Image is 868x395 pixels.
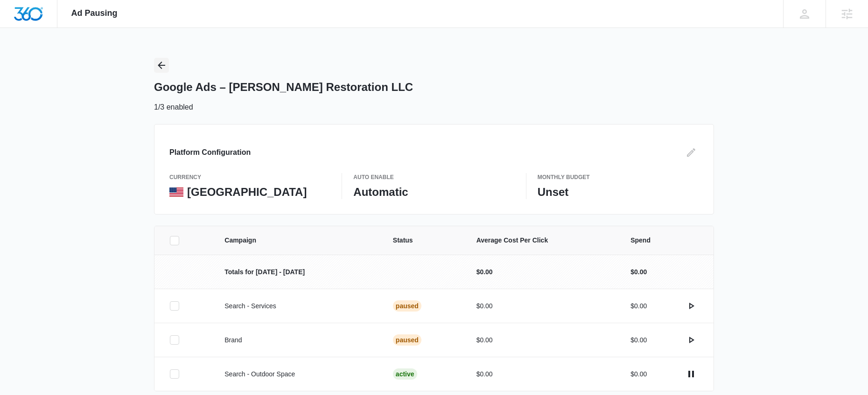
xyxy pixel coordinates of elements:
button: actions.activate [684,298,699,313]
p: Monthly Budget [538,173,699,181]
span: Average Cost Per Click [476,236,609,245]
img: United States [169,187,183,197]
p: Search - Services [224,301,371,311]
p: Totals for [DATE] - [DATE] [224,267,371,277]
button: actions.pause [684,367,699,381]
p: Automatic [353,185,514,199]
p: $0.00 [476,369,609,379]
p: $0.00 [630,267,647,277]
button: Back [154,58,169,73]
p: $0.00 [630,301,647,311]
div: Active [393,368,417,380]
span: Ad Pausing [71,8,118,18]
span: Status [393,236,454,245]
p: $0.00 [476,335,609,345]
p: Unset [538,185,699,199]
span: Spend [630,236,699,245]
p: Brand [224,335,371,345]
p: currency [169,173,330,181]
p: Auto Enable [353,173,514,181]
div: Paused [393,300,421,312]
h3: Platform Configuration [169,147,251,158]
p: $0.00 [630,369,647,379]
p: $0.00 [630,335,647,345]
p: Search - Outdoor Space [224,369,371,379]
h1: Google Ads – [PERSON_NAME] Restoration LLC [154,80,413,94]
button: Edit [684,145,699,160]
span: Campaign [224,236,371,245]
p: 1/3 enabled [154,102,193,113]
button: actions.activate [684,333,699,347]
div: Paused [393,334,421,346]
p: [GEOGRAPHIC_DATA] [187,185,307,199]
p: $0.00 [476,267,609,277]
p: $0.00 [476,301,609,311]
